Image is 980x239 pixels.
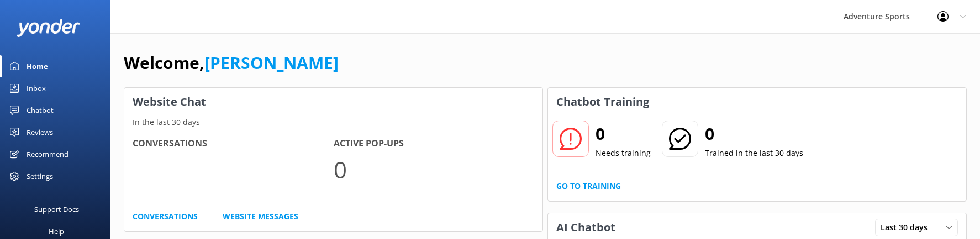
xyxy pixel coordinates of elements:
div: Reviews [27,121,53,143]
span: Last 30 days [881,221,934,233]
p: Trained in the last 30 days [705,147,803,159]
p: Needs training [596,147,651,159]
div: Inbox [27,77,46,99]
img: yonder-white-logo.png [17,19,80,37]
h3: Website Chat [124,88,542,116]
h2: 0 [596,121,651,147]
div: Recommend [27,143,69,165]
h1: Welcome, [124,50,339,76]
a: Go to Training [556,180,621,192]
p: 0 [334,151,535,188]
h4: Conversations [133,137,334,151]
div: Home [27,55,48,77]
a: [PERSON_NAME] [204,51,339,74]
h2: 0 [705,121,803,147]
a: Conversations [133,210,198,222]
div: Support Docs [34,198,79,220]
p: In the last 30 days [124,116,542,128]
a: Website Messages [223,210,298,222]
h3: Chatbot Training [548,88,657,116]
div: Chatbot [27,99,54,121]
div: Settings [27,165,53,187]
h4: Active Pop-ups [334,137,535,151]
